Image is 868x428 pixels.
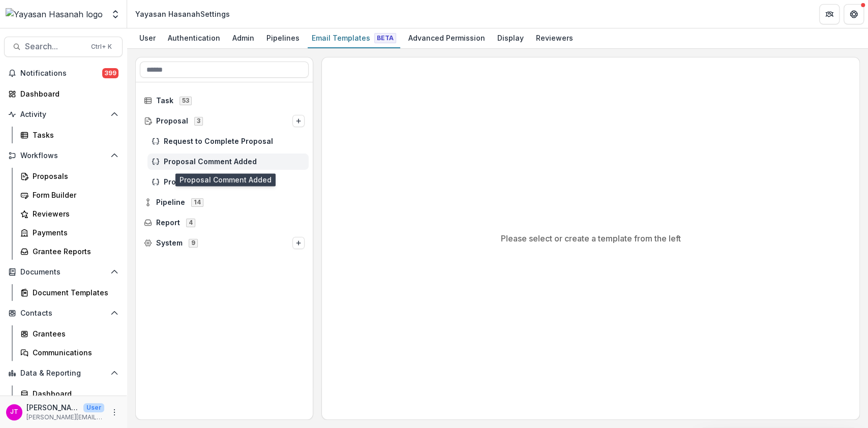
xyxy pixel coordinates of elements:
a: Tasks [16,127,123,143]
span: Proposal Comment Added [164,158,305,166]
img: Yayasan Hasanah logo [6,8,103,20]
button: Get Help [844,4,864,24]
div: Grantee Reports [33,246,114,257]
span: Search... [25,42,85,51]
span: Task [156,97,173,105]
button: Open Activity [4,106,123,123]
span: Workflows [20,151,106,160]
button: Open Workflows [4,147,123,164]
a: Authentication [164,28,224,48]
div: Payments [33,227,114,238]
p: [PERSON_NAME] [26,402,79,413]
div: Authentication [164,30,224,45]
button: Open Contacts [4,305,123,321]
span: Proposal [156,117,188,126]
div: Task53 [140,93,309,109]
div: System9Options [140,235,309,251]
div: Admin [228,30,258,45]
span: Beta [374,33,396,43]
div: Display [493,30,528,45]
div: Grantees [33,328,114,339]
span: Proposal Comment Mention [164,178,305,187]
div: Dashboard [20,88,114,99]
a: Payments [16,224,123,241]
a: Reviewers [16,205,123,222]
a: Proposals [16,168,123,185]
a: Display [493,28,528,48]
a: Form Builder [16,187,123,203]
div: Tasks [33,130,114,140]
span: Pipeline [156,198,185,207]
button: Open entity switcher [108,4,123,24]
span: 3 [194,117,203,125]
a: Grantees [16,325,123,342]
span: 9 [189,239,198,247]
button: Notifications399 [4,65,123,81]
div: Proposal Comment Mention [147,174,309,190]
div: Yayasan Hasanah Settings [135,9,230,19]
div: Dashboard [33,388,114,399]
div: Report4 [140,215,309,231]
div: Proposal3Options [140,113,309,129]
a: Grantee Reports [16,243,123,260]
span: 4 [186,219,195,227]
span: Activity [20,110,106,119]
div: Ctrl + K [89,41,114,52]
span: Documents [20,268,106,277]
div: Communications [33,347,114,358]
button: Options [292,237,305,249]
a: Pipelines [262,28,304,48]
div: Email Templates [308,30,400,45]
span: Notifications [20,69,102,78]
p: User [83,403,104,412]
div: Document Templates [33,287,114,298]
div: Proposals [33,171,114,181]
button: Open Documents [4,264,123,280]
span: 14 [191,198,203,206]
div: Pipelines [262,30,304,45]
div: Form Builder [33,190,114,200]
div: User [135,30,160,45]
p: Please select or create a template from the left [501,232,681,244]
a: Admin [228,28,258,48]
p: [PERSON_NAME][EMAIL_ADDRESS][DOMAIN_NAME] [26,413,104,422]
button: Search... [4,37,123,57]
button: Partners [819,4,840,24]
a: Advanced Permission [404,28,489,48]
div: Reviewers [532,30,577,45]
nav: breadcrumb [131,7,234,21]
a: Communications [16,344,123,361]
div: Josselyn Tan [10,409,18,415]
span: Contacts [20,309,106,318]
div: Proposal Comment Added [147,154,309,170]
span: 53 [179,97,192,105]
a: Reviewers [532,28,577,48]
div: Advanced Permission [404,30,489,45]
a: Dashboard [16,385,123,402]
a: Email Templates Beta [308,28,400,48]
button: More [108,406,121,418]
span: Data & Reporting [20,369,106,378]
a: Dashboard [4,85,123,102]
div: Pipeline14 [140,194,309,210]
a: Document Templates [16,284,123,301]
span: System [156,239,183,248]
span: Report [156,219,180,227]
span: Request to Complete Proposal [164,137,305,146]
div: Reviewers [33,208,114,219]
button: Options [292,115,305,127]
a: User [135,28,160,48]
span: 399 [102,68,118,78]
button: Open Data & Reporting [4,365,123,381]
div: Request to Complete Proposal [147,133,309,149]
